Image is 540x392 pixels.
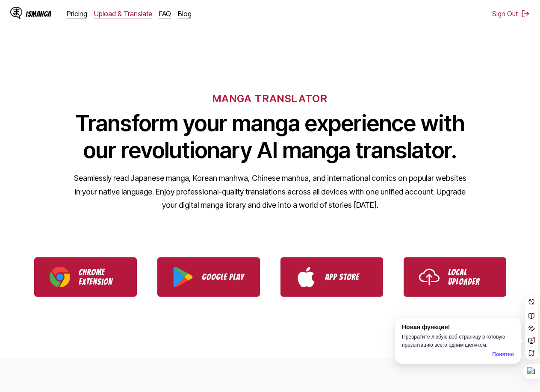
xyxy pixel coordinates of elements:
[10,7,67,21] a: IsManga LogoIsManga
[10,7,22,19] img: IsManga Logo
[50,267,70,287] img: Chrome logo
[202,272,245,282] p: Google Play
[74,110,467,164] h1: Transform your manga experience with our revolutionary AI manga translator.
[521,9,530,18] img: Sign out
[157,257,260,297] a: Download IsManga from Google Play
[296,267,316,287] img: App Store logo
[178,9,192,18] a: Blog
[404,257,506,297] a: Use IsManga Local Uploader
[212,92,328,105] h6: MANGA TRANSLATOR
[280,257,383,297] a: Download IsManga from App Store
[325,272,368,282] p: App Store
[159,9,171,18] a: FAQ
[94,9,152,18] a: Upload & Translate
[173,267,193,287] img: Google Play logo
[448,268,491,286] p: Local Uploader
[74,171,467,212] p: Seamlessly read Japanese manga, Korean manhwa, Chinese manhua, and international comics on popula...
[26,10,51,18] div: IsManga
[67,9,87,18] a: Pricing
[79,268,121,286] p: Chrome Extension
[492,9,530,18] button: Sign Out
[419,267,440,287] img: Upload icon
[34,257,137,297] a: Download IsManga Chrome Extension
